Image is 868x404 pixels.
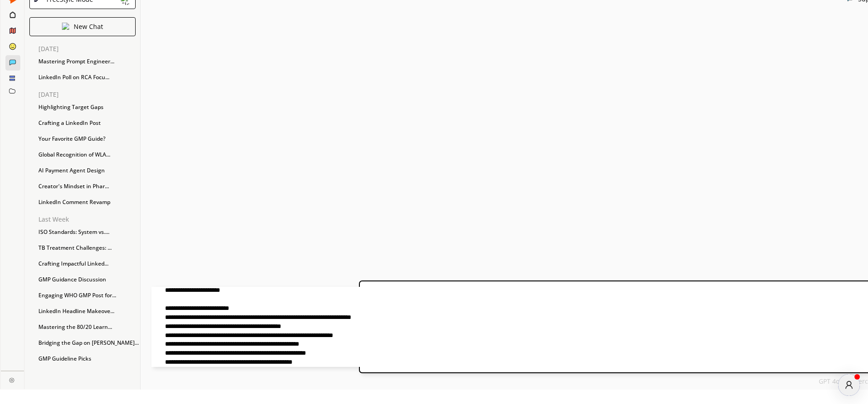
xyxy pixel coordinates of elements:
[34,257,140,271] div: Crafting Impactful Linked...
[34,132,140,146] div: Your Favorite GMP Guide?
[34,289,140,302] div: Engaging WHO GMP Post for...
[838,374,860,396] button: atlas-launcher
[34,241,140,255] div: TB Treatment Challenges: ...
[34,304,140,318] div: LinkedIn Headline Makeove...
[74,23,103,30] p: New Chat
[38,91,140,98] p: [DATE]
[34,195,140,209] div: LinkedIn Comment Revamp
[62,23,69,30] img: Close
[34,148,140,162] div: Global Recognition of WLA...
[838,374,860,396] div: atlas-message-author-avatar
[38,45,140,52] p: [DATE]
[34,352,140,366] div: GMP Guideline Picks
[34,164,140,177] div: AI Payment Agent Design
[1,371,24,387] a: Close
[34,336,140,350] div: Bridging the Gap on [PERSON_NAME]...
[34,225,140,239] div: ISO Standards: System vs....
[34,273,140,286] div: GMP Guidance Discussion
[9,377,14,383] img: Close
[34,180,140,193] div: Creator's Mindset in Phar...
[34,71,140,84] div: LinkedIn Poll on RCA Focu...
[34,55,140,68] div: Mastering Prompt Engineer...
[38,216,140,223] p: Last Week
[34,100,140,114] div: Highlighting Target Gaps
[34,116,140,130] div: Crafting a LinkedIn Post
[34,320,140,334] div: Mastering the 80/20 Learn...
